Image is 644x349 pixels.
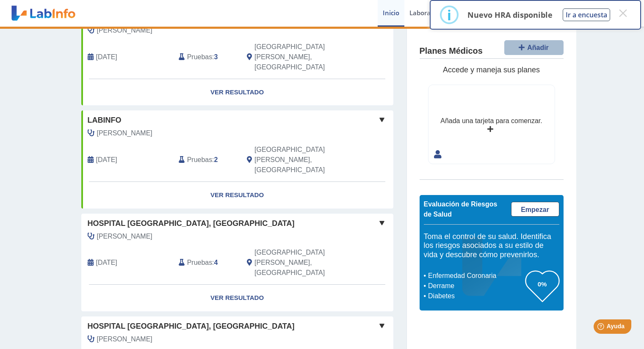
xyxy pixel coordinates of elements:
span: Evaluación de Riesgos de Salud [424,201,498,218]
p: Nuevo HRA disponible [467,10,553,20]
span: San Juan, PR [254,42,348,72]
span: Añadir [527,44,549,51]
span: Hospital [GEOGRAPHIC_DATA], [GEOGRAPHIC_DATA] [88,218,295,229]
span: Accede y maneja sus planes [443,66,540,74]
div: Añada una tarjeta para comenzar. [440,116,542,126]
span: Perez Grau, Maria [97,128,152,138]
h3: 0% [525,279,559,289]
li: Enfermedad Coronaria [426,271,525,281]
span: Pruebas [187,258,212,268]
a: Ver Resultado [81,79,393,106]
span: Hospital [GEOGRAPHIC_DATA], [GEOGRAPHIC_DATA] [88,321,295,332]
b: 3 [214,53,218,60]
span: Perez Grau, Maria [97,25,152,36]
li: Derrame [426,281,525,291]
div: i [447,7,451,22]
b: 2 [214,156,218,163]
span: San Juan, PR [254,247,348,278]
span: Empezar [521,206,549,213]
span: labinfo [88,115,122,126]
button: Añadir [504,40,564,55]
a: Empezar [511,202,559,217]
b: 4 [214,259,218,266]
span: San Juan, PR [254,145,348,175]
iframe: Help widget launcher [569,316,635,340]
span: Pruebas [187,52,212,62]
button: Ir a encuesta [563,8,610,21]
span: 2021-02-27 [96,52,117,62]
a: Ver Resultado [81,182,393,209]
span: 2020-12-03 [96,155,117,165]
div: : [172,145,240,175]
span: Lafont, Emilio [97,231,152,242]
li: Diabetes [426,291,525,301]
span: 2025-09-05 [96,258,117,268]
button: Close this dialog [615,5,630,21]
h4: Planes Médicos [420,46,483,56]
div: : [172,42,240,72]
a: Ver Resultado [81,285,393,311]
div: : [172,247,240,278]
span: Perez Grau, Maria [97,334,152,344]
span: Pruebas [187,155,212,165]
h5: Toma el control de su salud. Identifica los riesgos asociados a su estilo de vida y descubre cómo... [424,232,559,260]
